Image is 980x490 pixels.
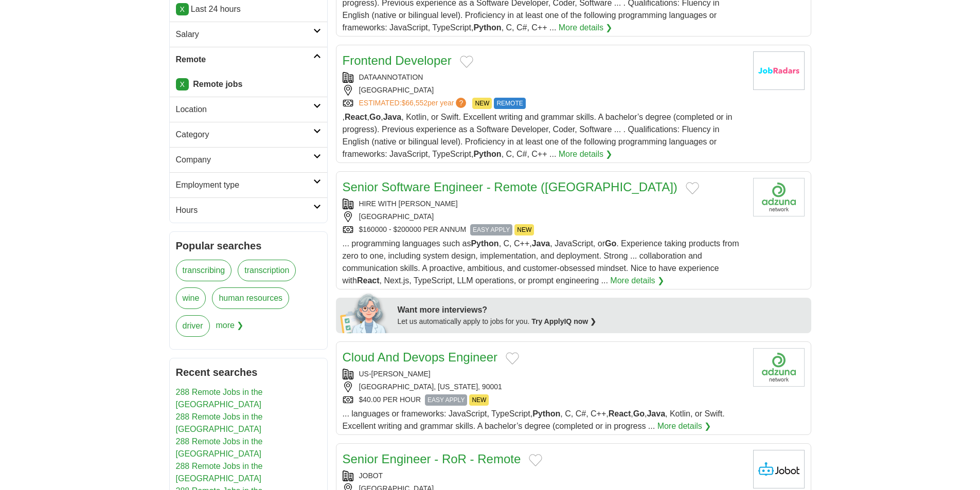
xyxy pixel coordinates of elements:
[176,260,232,281] a: transcribing
[176,412,263,433] a: 288 Remote Jobs in the [GEOGRAPHIC_DATA]
[170,47,327,72] a: Remote
[425,394,467,406] span: EASY APPLY
[170,22,327,47] a: Salary
[343,239,739,285] span: ... programming languages such as , C, C++, , JavaScript, or . Experience taking products from ze...
[176,238,321,253] h2: Popular searches
[176,3,189,15] a: X
[176,287,206,309] a: wine
[176,103,313,116] h2: Location
[176,388,263,409] a: 288 Remote Jobs in the [GEOGRAPHIC_DATA]
[343,224,745,235] div: $160000 - $200000 PER ANNUM
[176,53,313,66] h2: Remote
[473,23,501,32] strong: Python
[686,182,699,194] button: Add to favorite jobs
[383,113,402,121] strong: Java
[216,315,244,343] span: more ❯
[559,22,613,34] a: More details ❯
[605,239,616,248] strong: Go
[170,147,327,172] a: Company
[345,113,367,121] strong: React
[753,450,805,488] img: Jobot logo
[753,178,805,216] img: Company logo
[343,72,745,83] div: DATAANNOTATION
[343,369,745,379] div: US-[PERSON_NAME]
[657,420,711,432] a: More details ❯
[176,462,263,483] a: 288 Remote Jobs in the [GEOGRAPHIC_DATA]
[343,113,733,158] span: , , , , Kotlin, or Swift. Excellent writing and grammar skills. A bachelor’s degree (completed or...
[398,304,805,316] div: Want more interviews?
[359,98,469,109] a: ESTIMATED:$66,552per year?
[633,409,645,418] strong: Go
[398,316,805,327] div: Let us automatically apply to jobs for you.
[369,113,381,121] strong: Go
[176,315,210,337] a: driver
[212,287,289,309] a: human resources
[343,409,725,430] span: ... languages or frameworks: JavaScript, TypeScript, , C, C#, C++, , , , Kotlin, or Swift. Excell...
[532,239,550,248] strong: Java
[559,148,613,160] a: More details ❯
[753,348,805,387] img: Company logo
[170,122,327,147] a: Category
[471,239,498,248] strong: Python
[176,204,313,216] h2: Hours
[170,97,327,122] a: Location
[176,78,189,90] a: X
[343,452,521,466] a: Senior Engineer - RoR - Remote
[343,350,498,364] a: Cloud And Devops Engineer
[176,365,321,380] h2: Recent searches
[494,98,525,109] span: REMOTE
[470,224,512,235] span: EASY APPLY
[514,224,534,235] span: NEW
[176,179,313,191] h2: Employment type
[460,56,473,68] button: Add to favorite jobs
[456,98,466,108] span: ?
[343,211,745,222] div: [GEOGRAPHIC_DATA]
[176,437,263,458] a: 288 Remote Jobs in the [GEOGRAPHIC_DATA]
[193,80,242,88] strong: Remote jobs
[343,180,678,194] a: Senior Software Engineer - Remote ([GEOGRAPHIC_DATA])
[609,409,631,418] strong: React
[170,197,327,223] a: Hours
[647,409,665,418] strong: Java
[176,129,313,141] h2: Category
[343,53,452,67] a: Frontend Developer
[472,98,492,109] span: NEW
[401,99,427,107] span: $66,552
[343,85,745,96] div: [GEOGRAPHIC_DATA]
[610,275,664,287] a: More details ❯
[473,150,501,158] strong: Python
[529,454,542,466] button: Add to favorite jobs
[238,260,296,281] a: transcription
[753,51,805,90] img: Company logo
[531,317,596,325] a: Try ApplyIQ now ❯
[343,382,745,392] div: [GEOGRAPHIC_DATA], [US_STATE], 90001
[343,198,745,209] div: HIRE WITH [PERSON_NAME]
[176,28,313,41] h2: Salary
[343,394,745,406] div: $40.00 PER HOUR
[359,471,383,480] a: JOBOT
[506,352,519,365] button: Add to favorite jobs
[170,172,327,197] a: Employment type
[176,154,313,166] h2: Company
[176,3,321,15] p: Last 24 hours
[532,409,560,418] strong: Python
[357,276,380,285] strong: React
[469,394,489,406] span: NEW
[340,292,390,333] img: apply-iq-scientist.png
